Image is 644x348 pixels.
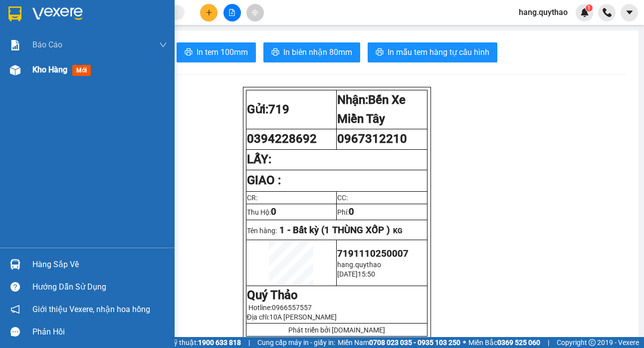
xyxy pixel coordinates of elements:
img: solution-icon [10,40,20,50]
span: hang.quythao [511,6,576,18]
img: logo-vxr [8,6,21,21]
strong: LẤY: [247,152,271,166]
span: 7191110250007 [337,248,409,259]
img: warehouse-icon [10,65,20,75]
span: CR : [7,53,23,64]
span: | [248,337,250,348]
span: In tem 100mm [197,46,248,58]
div: Hướng dẫn sử dụng [32,280,167,295]
span: 0966557557 [272,304,312,312]
span: 1 - Bất kỳ (1 THÙNG XỐP ) [279,225,390,236]
span: down [159,41,167,49]
td: CR: [246,191,337,204]
span: Miền Bắc [468,337,540,348]
button: printerIn tem 100mm [177,42,256,62]
span: In mẫu tem hàng tự cấu hình [388,46,489,58]
span: caret-down [625,8,634,17]
sup: 1 [586,4,593,11]
span: message [10,327,20,337]
span: Miền Nam [338,337,460,348]
span: | [548,337,549,348]
span: Gửi: [8,9,24,20]
span: Địa chỉ: [247,313,337,321]
button: caret-down [621,4,638,21]
span: Hỗ trợ kỹ thuật: [149,337,241,348]
span: 1 [587,4,591,11]
span: Bến Xe Miền Tây [337,93,406,126]
div: 0394228692 [8,20,78,34]
span: KG [393,227,403,235]
div: Hàng sắp về [32,257,167,272]
span: copyright [589,339,596,346]
span: printer [376,48,384,57]
strong: Gửi: [247,102,289,116]
span: printer [271,48,279,57]
span: Kho hàng [32,65,67,74]
strong: 0369 525 060 [497,339,540,347]
div: Bến Xe Miền Tây [85,8,155,32]
strong: Nhận: [337,93,406,126]
p: Tên hàng: [247,225,427,236]
span: [DATE] [337,270,358,278]
img: icon-new-feature [580,8,589,17]
td: Phát triển bởi [DOMAIN_NAME] [246,324,427,337]
img: warehouse-icon [10,259,20,270]
div: 719 [8,8,78,20]
span: ⚪️ [463,341,466,345]
span: plus [206,9,213,16]
strong: 0708 023 035 - 0935 103 250 [369,339,460,347]
strong: GIAO : [247,173,281,187]
span: 0 [349,206,354,217]
span: 10A [PERSON_NAME] [269,313,337,321]
div: Tên hàng: 1 THÙNG XỐP ( : 1 ) [8,70,155,95]
span: Giới thiệu Vexere, nhận hoa hồng [32,303,150,316]
div: 50.000 [7,52,80,64]
div: Phản hồi [32,325,167,340]
button: aim [246,4,264,21]
span: Báo cáo [32,38,62,51]
span: hang.quythao [337,261,381,269]
span: Nhận: [85,9,109,20]
span: aim [251,9,258,16]
img: phone-icon [603,8,612,17]
span: Hotline: [248,304,312,312]
span: 719 [268,102,289,116]
span: 0394228692 [247,132,317,146]
span: notification [10,305,20,314]
span: Cung cấp máy in - giấy in: [257,337,335,348]
div: 0967312210 [85,32,155,46]
td: CC: [337,191,428,204]
strong: Quý Thảo [247,288,298,302]
span: In biên nhận 80mm [283,46,352,58]
td: Thu Hộ: [246,204,337,220]
span: 0967312210 [337,132,407,146]
span: file-add [228,9,235,16]
button: plus [200,4,217,21]
span: mới [72,65,91,76]
span: 0 [271,206,276,217]
span: question-circle [10,282,20,292]
button: file-add [223,4,241,21]
span: printer [185,48,193,57]
button: printerIn biên nhận 80mm [263,42,360,62]
span: 15:50 [358,270,375,278]
td: Phí: [337,204,428,220]
strong: 1900 633 818 [198,339,241,347]
button: printerIn mẫu tem hàng tự cấu hình [368,42,497,62]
